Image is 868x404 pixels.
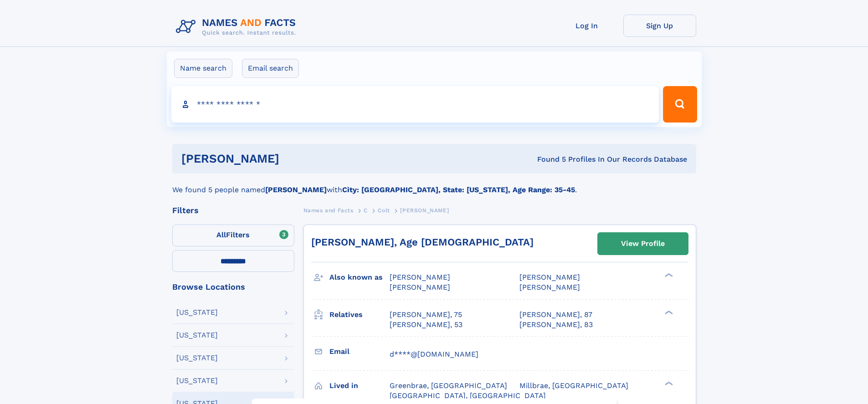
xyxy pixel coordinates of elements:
[519,310,592,320] a: [PERSON_NAME], 87
[265,185,327,194] b: [PERSON_NAME]
[598,233,688,255] a: View Profile
[663,309,673,315] div: ❯
[172,225,294,246] label: Filters
[621,233,665,254] div: View Profile
[378,207,390,214] span: Colt
[390,283,450,291] span: [PERSON_NAME]
[216,230,226,239] span: All
[172,206,294,215] div: Filters
[364,205,368,216] a: C
[176,309,218,316] div: [US_STATE]
[378,205,390,216] a: Colt
[172,283,294,291] div: Browse Locations
[623,15,696,37] a: Sign Up
[550,15,623,37] a: Log In
[519,381,628,390] span: Millbrae, [GEOGRAPHIC_DATA]
[172,174,696,195] div: We found 5 people named with .
[174,59,232,78] label: Name search
[390,381,507,390] span: Greenbrae, [GEOGRAPHIC_DATA]
[242,59,299,78] label: Email search
[400,207,449,214] span: [PERSON_NAME]
[172,15,303,39] img: Logo Names and Facts
[663,380,673,386] div: ❯
[519,273,580,281] span: [PERSON_NAME]
[329,270,390,285] h3: Also known as
[390,310,462,320] a: [PERSON_NAME], 75
[342,185,575,194] b: City: [GEOGRAPHIC_DATA], State: [US_STATE], Age Range: 35-45
[176,332,218,339] div: [US_STATE]
[364,207,368,214] span: C
[176,354,218,362] div: [US_STATE]
[390,391,546,400] span: [GEOGRAPHIC_DATA], [GEOGRAPHIC_DATA]
[519,283,580,291] span: [PERSON_NAME]
[390,273,450,281] span: [PERSON_NAME]
[329,344,390,359] h3: Email
[390,320,462,330] a: [PERSON_NAME], 53
[171,86,659,123] input: search input
[311,236,534,248] a: [PERSON_NAME], Age [DEMOGRAPHIC_DATA]
[408,154,687,164] div: Found 5 Profiles In Our Records Database
[329,307,390,322] h3: Relatives
[663,272,673,278] div: ❯
[329,378,390,394] h3: Lived in
[519,320,593,330] a: [PERSON_NAME], 83
[663,86,697,123] button: Search Button
[176,377,218,384] div: [US_STATE]
[303,205,354,216] a: Names and Facts
[181,153,408,164] h1: [PERSON_NAME]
